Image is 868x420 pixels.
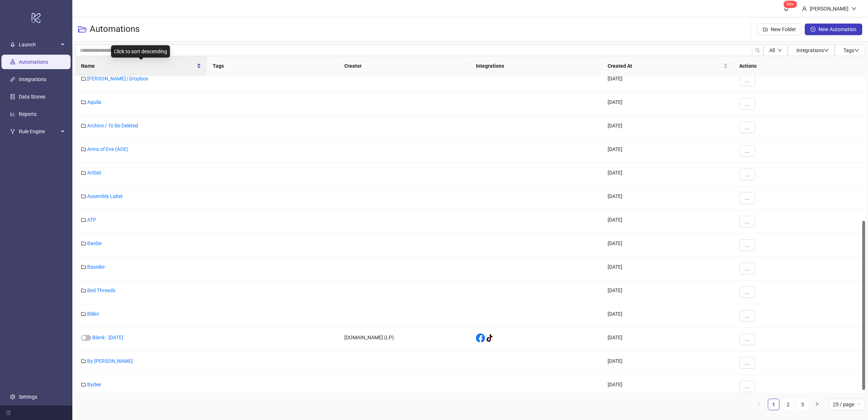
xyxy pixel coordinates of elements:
th: Creator [339,56,470,76]
button: ... [739,145,755,157]
li: 3 [797,399,808,410]
div: [DATE] [602,210,733,234]
span: ... [745,266,749,272]
a: Banbe [87,240,102,246]
div: [DATE] [602,281,733,304]
a: 2 [783,399,793,410]
span: ... [745,195,749,201]
th: Integrations [470,56,602,76]
a: ATP [87,217,96,223]
div: [DATE] [602,257,733,281]
button: ... [739,286,755,298]
a: Bed Threads [87,287,115,293]
button: ... [739,75,755,86]
button: ... [739,333,755,345]
span: ... [745,148,749,154]
button: ... [739,192,755,204]
div: [DATE] [602,69,733,92]
span: New Automation [818,26,856,32]
span: plus-circle [810,27,816,32]
span: folder [81,382,86,387]
span: New Folder [771,26,796,32]
button: New Folder [757,24,802,35]
span: ... [745,383,749,389]
span: ... [745,313,749,319]
button: Tagsdown [835,45,865,56]
div: [DATE] [602,116,733,139]
a: Artbid [87,170,101,176]
button: ... [739,122,755,133]
a: Arms of Eve (AOE) [87,146,128,152]
div: [DATE] [602,351,733,375]
div: [DATE] [602,234,733,257]
a: Automations [19,59,48,65]
button: New Automation [805,24,862,35]
a: Assembly Label [87,193,122,199]
span: ... [745,101,749,107]
div: [PERSON_NAME] [807,5,851,13]
span: folder [81,123,86,128]
th: Actions [733,56,865,76]
div: [DATE] [602,375,733,398]
button: ... [739,381,755,392]
span: Rule Engine [19,124,59,139]
span: bell [784,6,789,11]
div: [DATE] [602,304,733,328]
span: Launch [19,37,59,52]
span: folder [81,241,86,246]
span: menu-fold [6,410,11,415]
div: [DATE] [602,328,733,351]
button: ... [739,216,755,227]
span: folder [81,100,86,105]
button: ... [739,263,755,274]
a: Bassike [87,264,105,270]
span: ... [745,289,749,295]
span: down [824,48,829,53]
span: rocket [10,42,15,47]
a: 3 [797,399,808,410]
span: Name [81,62,195,70]
div: [DATE] [602,163,733,186]
a: [PERSON_NAME] | Dropbox [87,76,148,81]
span: ... [745,360,749,366]
a: By [PERSON_NAME] [87,358,133,364]
li: Previous Page [753,399,765,410]
a: Bydee [87,382,101,387]
li: 2 [782,399,794,410]
a: Data Stores [19,94,45,100]
a: Integrations [19,76,46,82]
h3: Automations [90,24,140,35]
span: folder [81,264,86,269]
span: folder [81,217,86,222]
div: Click to sort descending [111,45,170,58]
sup: 1778 [784,1,797,8]
span: user [802,6,807,11]
button: right [811,399,823,410]
span: folder-open [78,25,87,34]
a: Settings [19,394,37,400]
a: Reports [19,111,37,117]
span: search [755,48,760,53]
button: ... [739,357,755,369]
a: Billini [87,311,99,317]
span: down [851,6,856,11]
span: folder-add [763,27,768,32]
span: All [769,47,775,53]
span: 25 / page [833,399,861,410]
span: Integrations [796,47,829,53]
span: folder [81,311,86,316]
span: left [757,402,761,406]
th: Name [75,56,207,76]
button: ... [739,239,755,251]
span: ... [745,172,749,177]
span: Created At [608,62,722,70]
span: folder [81,76,86,81]
span: down [778,48,782,52]
span: folder [81,358,86,364]
span: down [854,48,859,53]
span: folder [81,147,86,152]
button: Alldown [763,45,788,56]
a: 1 [768,399,779,410]
a: Archive / To Be Deleted [87,123,138,129]
a: Aquila [87,99,101,105]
